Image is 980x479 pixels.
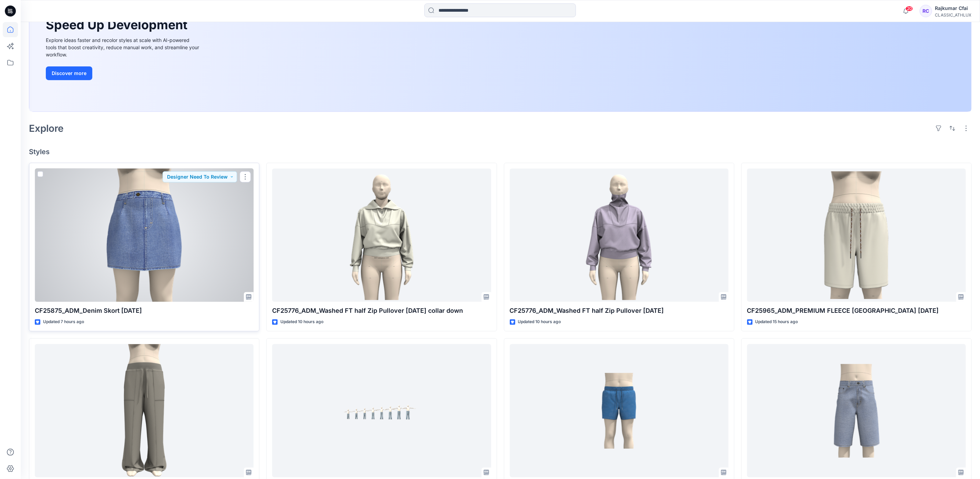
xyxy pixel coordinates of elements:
p: CF25965_ADM_PREMIUM FLEECE [GEOGRAPHIC_DATA] [DATE] [747,306,966,316]
h2: Explore [29,123,64,134]
div: Rajkumar Cfai [935,4,971,12]
a: Discover more [46,66,201,80]
p: Updated 10 hours ago [518,318,561,326]
a: CF25875_ADM_Denim Skort 25AUG25 [35,169,254,302]
h4: Styles [29,148,972,156]
a: CF25094_ADM_Baggy Denim Short 18AUG25 [747,344,966,478]
p: Updated 7 hours ago [43,318,84,326]
button: Discover more [46,66,92,80]
a: HQ025862-BAGGY DENIM JEAN-Size set [272,344,491,478]
a: CF25776_ADM_Washed FT half Zip Pullover 25AUG25 collar down [272,169,491,302]
div: RC [920,5,932,17]
p: CF25875_ADM_Denim Skort [DATE] [35,306,254,316]
a: CF25781_ADM_Hybrid Wide Leg Pant 25Aug25 [35,344,254,478]
p: CF25776_ADM_Washed FT half Zip Pullover [DATE] collar down [272,306,491,316]
p: Updated 10 hours ago [280,318,323,326]
div: Explore ideas faster and recolor styles at scale with AI-powered tools that boost creativity, red... [46,36,201,58]
a: CF25776_ADM_Washed FT half Zip Pullover 25AUG25 [510,169,729,302]
a: CF26011_ADM_GARMENT DYED SWIM TRUNK [510,344,729,478]
span: 20 [906,6,913,11]
div: CLASSIC_ATHLUX [935,12,971,18]
p: Updated 15 hours ago [755,318,798,326]
p: CF25776_ADM_Washed FT half Zip Pullover [DATE] [510,306,729,316]
a: CF25965_ADM_PREMIUM FLEECE BERMUDA 25Aug25 [747,169,966,302]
